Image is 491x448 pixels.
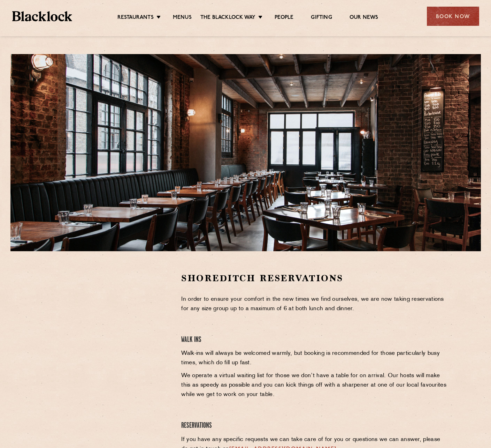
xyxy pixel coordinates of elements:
h2: Shoreditch Reservations [181,272,448,284]
a: Menus [173,14,192,22]
img: BL_Textured_Logo-footer-cropped.svg [12,11,72,21]
iframe: OpenTable make booking widget [68,272,146,377]
h4: Walk Ins [181,335,448,345]
a: Gifting [311,14,332,22]
div: Book Now [427,7,479,26]
a: People [275,14,293,22]
h4: Reservations [181,421,448,431]
a: The Blacklock Way [200,14,255,22]
a: Restaurants [117,14,154,22]
p: In order to ensure your comfort in the new times we find ourselves, we are now taking reservation... [181,295,448,314]
a: Our News [350,14,378,22]
p: We operate a virtual waiting list for those we don’t have a table for on arrival. Our hosts will ... [181,371,448,400]
p: Walk-ins will always be welcomed warmly, but booking is recommended for those particularly busy t... [181,349,448,368]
